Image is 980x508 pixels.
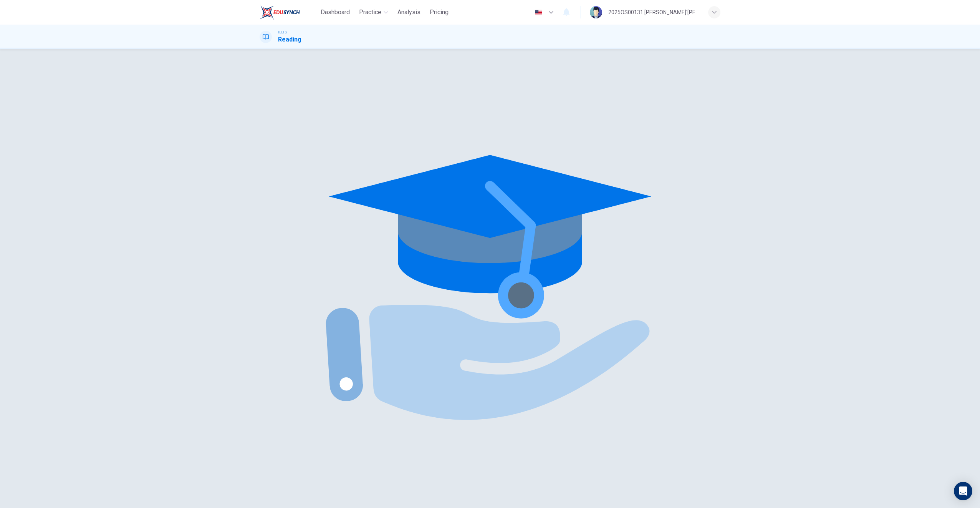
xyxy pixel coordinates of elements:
span: IELTS [278,30,287,35]
button: Pricing [427,5,452,19]
img: EduSynch logo [260,5,300,20]
button: Analysis [394,5,424,19]
img: en [534,10,543,15]
span: Analysis [397,8,420,17]
div: Open Intercom Messenger [954,482,972,500]
div: 2025OS00131 [PERSON_NAME]'[PERSON_NAME] B HAMIZAN [608,8,699,17]
span: Practice [359,8,381,17]
span: Dashboard [321,8,350,17]
button: Dashboard [318,5,353,19]
button: Practice [356,5,391,19]
span: Pricing [430,8,449,17]
h1: Reading [278,35,301,44]
a: EduSynch logo [260,5,318,20]
img: Profile picture [590,6,602,18]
